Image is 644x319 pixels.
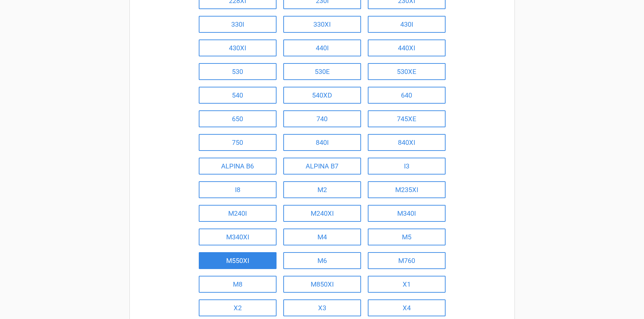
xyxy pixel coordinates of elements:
[283,39,361,56] a: 440I
[199,252,277,269] a: M550XI
[199,110,277,127] a: 650
[199,205,277,222] a: M240I
[283,63,361,80] a: 530E
[283,181,361,198] a: M2
[368,39,446,56] a: 440XI
[199,158,277,175] a: ALPINA B6
[283,299,361,316] a: X3
[368,181,446,198] a: M235XI
[368,63,446,80] a: 530XE
[283,276,361,293] a: M850XI
[368,110,446,127] a: 745XE
[199,63,277,80] a: 530
[199,39,277,56] a: 430XI
[283,16,361,33] a: 330XI
[283,229,361,245] a: M4
[199,16,277,33] a: 330I
[283,158,361,175] a: ALPINA B7
[368,134,446,151] a: 840XI
[368,158,446,175] a: I3
[283,205,361,222] a: M240XI
[283,252,361,269] a: M6
[199,134,277,151] a: 750
[368,276,446,293] a: X1
[199,276,277,293] a: M8
[368,205,446,222] a: M340I
[368,229,446,245] a: M5
[283,110,361,127] a: 740
[199,87,277,104] a: 540
[283,87,361,104] a: 540XD
[199,299,277,316] a: X2
[368,87,446,104] a: 640
[199,181,277,198] a: I8
[368,299,446,316] a: X4
[368,16,446,33] a: 430I
[283,134,361,151] a: 840I
[199,229,277,245] a: M340XI
[368,252,446,269] a: M760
